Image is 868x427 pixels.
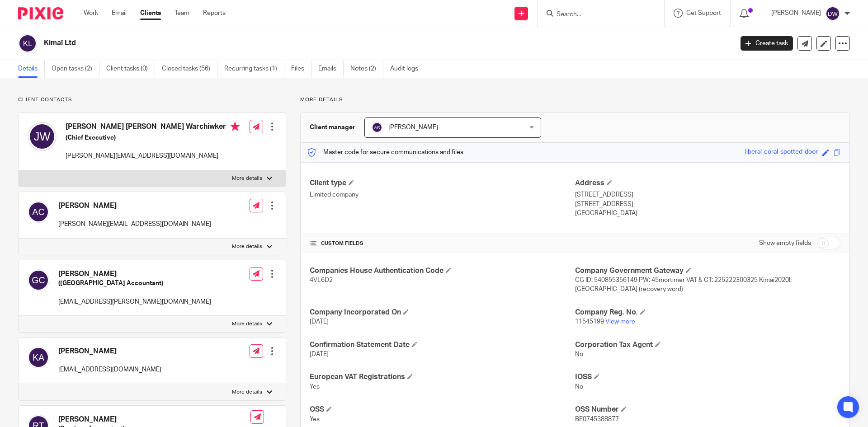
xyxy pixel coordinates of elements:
[66,133,240,142] h5: (Chief Executive)
[390,60,425,78] a: Audit logs
[58,347,161,356] h4: [PERSON_NAME]
[350,60,383,78] a: Notes (2)
[18,34,37,53] img: svg%3E
[556,11,637,19] input: Search
[66,151,240,160] p: [PERSON_NAME][EMAIL_ADDRESS][DOMAIN_NAME]
[310,372,575,382] h4: European VAT Registrations
[310,340,575,350] h4: Confirmation Statement Date
[310,240,575,247] h4: CUSTOM FIELDS
[310,308,575,317] h4: Company Incorporated On
[310,416,320,422] span: Yes
[232,243,262,250] p: More details
[291,60,311,78] a: Files
[575,277,792,292] span: GG ID: 540855356149 PW: 45mortimer VAT & CT: 225222300325 Kimai2020!! [GEOGRAPHIC_DATA] (recovery...
[58,220,211,229] p: [PERSON_NAME][EMAIL_ADDRESS][DOMAIN_NAME]
[18,60,45,78] a: Details
[310,123,355,132] h3: Client manager
[575,266,840,276] h4: Company Government Gateway
[575,190,840,199] p: [STREET_ADDRESS]
[28,201,49,223] img: svg%3E
[686,10,721,16] span: Get Support
[28,269,49,291] img: svg%3E
[18,96,286,103] p: Client contacts
[826,6,840,21] img: svg%3E
[759,239,811,248] label: Show empty fields
[58,297,211,306] p: [EMAIL_ADDRESS][PERSON_NAME][DOMAIN_NAME]
[58,269,211,279] h4: [PERSON_NAME]
[741,36,793,51] a: Create task
[310,178,575,188] h4: Client type
[388,124,438,131] span: [PERSON_NAME]
[310,190,575,199] p: Limited company
[162,60,217,78] a: Closed tasks (56)
[18,7,63,19] img: Pixie
[575,308,840,317] h4: Company Reg. No.
[575,372,840,382] h4: IOSS
[58,279,211,288] h5: ([GEOGRAPHIC_DATA] Accountant)
[575,351,583,357] span: No
[310,319,329,325] span: [DATE]
[112,9,127,18] a: Email
[575,384,583,390] span: No
[575,178,840,188] h4: Address
[310,351,329,357] span: [DATE]
[745,147,818,158] div: liberal-coral-spotted-door
[106,60,155,78] a: Client tasks (0)
[575,200,840,209] p: [STREET_ADDRESS]
[203,9,226,18] a: Reports
[84,9,98,18] a: Work
[58,365,161,374] p: [EMAIL_ADDRESS][DOMAIN_NAME]
[58,415,250,424] h4: [PERSON_NAME]
[575,209,840,218] p: [GEOGRAPHIC_DATA]
[175,9,189,18] a: Team
[771,9,821,18] p: [PERSON_NAME]
[28,122,57,151] img: svg%3E
[307,148,463,157] p: Master code for secure communications and files
[372,122,382,133] img: svg%3E
[310,277,333,283] span: 4VL6D2
[52,60,99,78] a: Open tasks (2)
[58,201,211,211] h4: [PERSON_NAME]
[318,60,344,78] a: Emails
[66,122,240,133] h4: [PERSON_NAME] [PERSON_NAME] Warchiwker
[575,405,840,414] h4: OSS Number
[232,175,262,182] p: More details
[140,9,161,18] a: Clients
[224,60,284,78] a: Recurring tasks (1)
[575,319,604,325] span: 11545199
[310,405,575,414] h4: OSS
[231,122,240,131] i: Primary
[310,384,320,390] span: Yes
[300,96,850,103] p: More details
[575,416,619,422] span: BE0745388877
[575,340,840,350] h4: Corporation Tax Agent
[232,320,262,328] p: More details
[605,319,635,325] a: View more
[232,389,262,396] p: More details
[44,38,590,48] h2: Kimaï Ltd
[28,347,49,368] img: svg%3E
[310,266,575,276] h4: Companies House Authentication Code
